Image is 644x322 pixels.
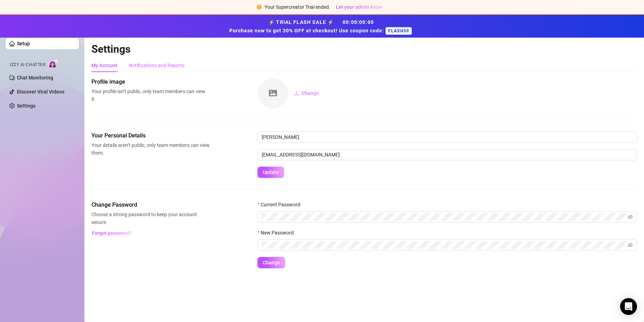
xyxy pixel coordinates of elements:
[257,149,637,160] input: Enter new email
[336,4,382,10] span: Let your admin know
[91,227,132,239] button: Forgot password?
[620,298,637,315] div: Open Intercom Messenger
[257,201,305,208] label: Current Password
[333,3,385,11] button: Let your admin know
[17,89,64,95] a: Discover Viral Videos
[294,91,299,96] span: upload
[17,41,30,46] a: Setup
[628,214,633,219] span: eye-invisible
[262,241,626,249] input: New Password
[92,230,132,236] span: Forgot password?
[628,243,633,247] span: eye-invisible
[91,43,637,56] h2: Settings
[258,78,288,108] img: square-placeholder.png
[229,28,385,33] strong: Purchase now to get 30% OFF at checkout! Use coupon code:
[263,260,280,265] span: Change
[91,131,210,140] span: Your Personal Details
[91,201,210,209] span: Change Password
[385,27,412,35] span: FLASH30
[10,62,45,68] span: Izzy AI Chatter
[129,62,185,69] div: Notifications and Reports
[17,75,53,80] a: Chat Monitoring
[263,169,279,175] span: Update
[48,59,59,69] img: AI Chatter
[91,141,210,157] span: Your details aren’t public, only team members can view them.
[257,257,285,268] button: Change
[257,167,284,178] button: Update
[91,62,117,69] div: My Account
[91,211,210,226] span: Choose a strong password to keep your account secure.
[91,88,210,103] span: Your profile isn’t public, only team members can view it.
[17,103,36,109] a: Settings
[288,88,325,99] button: Change
[257,229,298,237] label: New Password
[262,213,626,221] input: Current Password
[91,78,210,86] span: Profile image
[302,90,319,96] span: Change
[343,19,374,25] span: 00 : 00 : 00 : 00
[229,19,415,33] strong: ⚡ TRIAL FLASH SALE ⚡
[257,5,262,9] span: exclamation-circle
[257,131,637,143] input: Enter name
[264,4,330,10] span: Your Supercreator Trial ended.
